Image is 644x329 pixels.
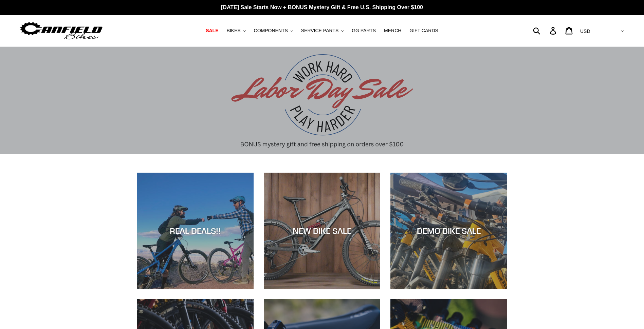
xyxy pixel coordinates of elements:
[390,173,507,289] a: DEMO BIKE SALE
[206,28,218,34] span: SALE
[381,26,405,35] a: MERCH
[254,28,288,34] span: COMPONENTS
[301,28,338,34] span: SERVICE PARTS
[137,226,254,236] div: REAL DEALS!!
[223,26,249,35] button: BIKES
[352,28,376,34] span: GG PARTS
[137,173,254,289] a: REAL DEALS!!
[264,226,380,236] div: NEW BIKE SALE
[348,26,379,35] a: GG PARTS
[202,26,222,35] a: SALE
[226,28,240,34] span: BIKES
[406,26,442,35] a: GIFT CARDS
[384,28,401,34] span: MERCH
[264,173,380,289] a: NEW BIKE SALE
[298,26,347,35] button: SERVICE PARTS
[19,20,104,41] img: Canfield Bikes
[251,26,296,35] button: COMPONENTS
[390,226,507,236] div: DEMO BIKE SALE
[409,28,438,34] span: GIFT CARDS
[537,23,554,38] input: Search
